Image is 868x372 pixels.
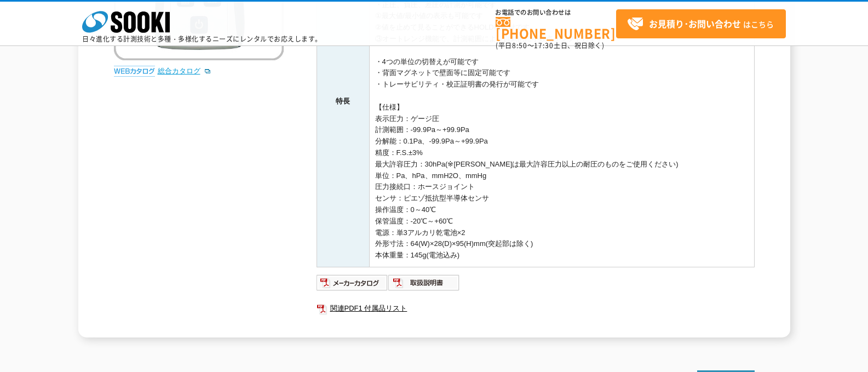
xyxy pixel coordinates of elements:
[627,16,774,32] span: はこちら
[496,9,616,16] span: お電話でのお問い合わせは
[317,301,755,316] a: 関連PDF1 付属品リスト
[496,41,604,50] span: (平日 ～ 土日、祝日除く)
[496,17,616,39] a: [PHONE_NUMBER]
[317,281,388,289] a: メーカーカタログ
[388,281,460,289] a: 取扱説明書
[388,274,460,291] img: 取扱説明書
[114,66,155,77] img: webカタログ
[512,41,527,50] span: 8:50
[82,36,322,42] p: 日々進化する計測技術と多種・多様化するニーズにレンタルでお応えします。
[534,41,554,50] span: 17:30
[649,17,741,30] strong: お見積り･お問い合わせ
[616,9,786,38] a: お見積り･お問い合わせはこちら
[317,274,388,291] img: メーカーカタログ
[158,67,211,75] a: 総合カタログ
